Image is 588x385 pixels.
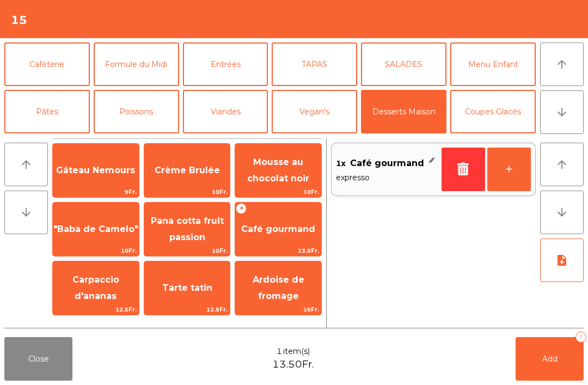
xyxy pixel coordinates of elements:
i: arrow_upward [555,158,568,171]
button: + [487,148,531,191]
button: arrow_upward [4,143,48,186]
span: Ardoise de fromage [253,274,304,301]
span: Tarte tatin [162,283,212,293]
button: Poissons [94,90,179,133]
button: Menu Enfant [450,42,536,86]
span: "Baba de Camelo" [53,224,138,234]
span: Mousse au chocolat noir [247,157,309,184]
span: 10Fr. [144,187,230,197]
span: 9Fr. [53,187,139,197]
i: arrow_upward [20,158,33,171]
span: item(s) [283,346,310,357]
div: 1 [575,332,586,343]
button: Caféterie [4,42,90,86]
button: arrow_downward [540,191,584,234]
span: 1x [336,155,346,172]
span: 13.5Fr. [235,246,321,256]
button: arrow_upward [540,42,584,86]
button: arrow_downward [540,90,584,134]
span: 13.50Fr. [272,357,314,372]
i: arrow_downward [555,106,568,119]
i: note_add [555,254,568,267]
span: Café gourmand [241,224,315,234]
span: + [236,203,247,214]
span: Gâteau Nemours [56,165,135,175]
button: Entrées [183,42,268,86]
span: 12.5Fr. [144,304,230,315]
button: arrow_upward [540,143,584,186]
span: Pana cotta fruit passion [151,216,224,242]
span: 10Fr. [235,187,321,197]
button: Add1 [516,337,584,381]
button: Viandes [183,90,268,133]
button: Coupes Glacés [450,90,536,133]
i: arrow_upward [555,58,568,71]
span: 10Fr. [53,246,139,256]
button: note_add [540,239,584,282]
span: Carpaccio d'ananas [72,274,119,301]
span: 10Fr. [144,246,230,256]
span: expresso [336,172,437,184]
h4: 15 [11,12,27,28]
button: arrow_downward [4,191,48,234]
i: arrow_downward [20,206,33,219]
button: Desserts Maison [361,90,446,133]
button: SALADES [361,42,446,86]
button: Formule du Midi [94,42,179,86]
button: Vegan's [272,90,357,133]
span: Crème Brulée [155,165,220,175]
i: arrow_downward [555,206,568,219]
span: 1 [277,346,282,357]
span: Café gourmand [350,155,424,172]
button: Pâtes [4,90,90,133]
span: Add [542,354,558,364]
button: Close [4,337,72,381]
button: TAPAS [272,42,357,86]
span: 16Fr. [235,304,321,315]
span: 12.5Fr. [53,304,139,315]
